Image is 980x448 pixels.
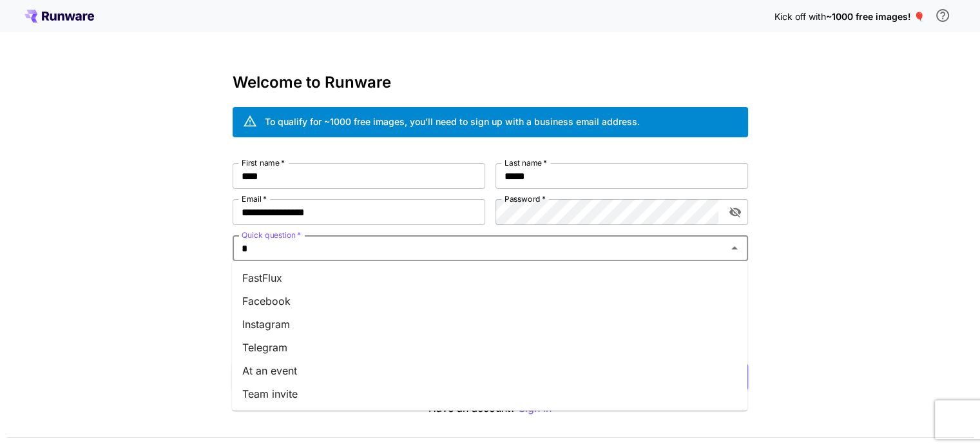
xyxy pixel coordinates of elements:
[242,229,301,240] label: Quick question
[232,266,747,289] li: FastFlux
[930,3,956,28] button: In order to qualify for free credit, you need to sign up with a business email address and click ...
[233,73,748,92] h3: Welcome to Runware
[232,289,747,313] li: Facebook
[242,157,285,168] label: First name
[232,336,747,359] li: Telegram
[504,193,546,204] label: Password
[232,313,747,336] li: Instagram
[725,239,744,257] button: Close
[504,157,547,168] label: Last name
[826,11,925,22] span: ~1000 free images! 🎈
[242,193,267,204] label: Email
[774,11,826,22] span: Kick off with
[232,382,747,405] li: Team invite
[724,200,747,224] button: toggle password visibility
[232,359,747,382] li: At an event
[265,115,640,128] div: To qualify for ~1000 free images, you’ll need to sign up with a business email address.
